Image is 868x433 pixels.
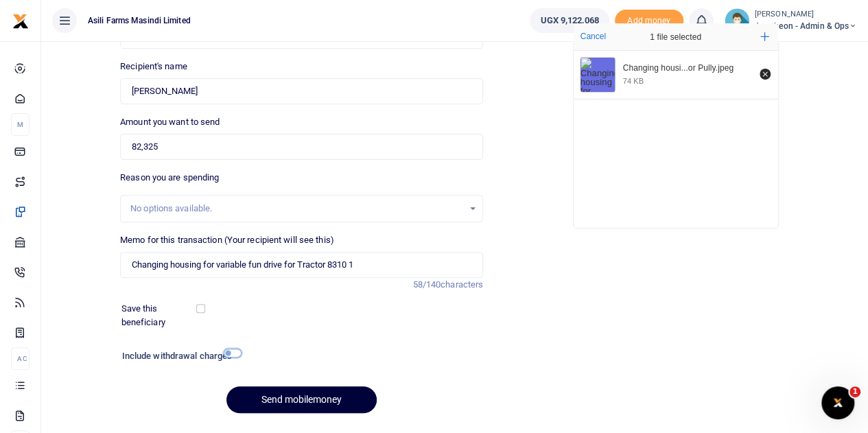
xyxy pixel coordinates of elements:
[615,10,683,32] li: Toup your wallet
[11,347,30,370] li: Ac
[412,279,441,290] span: 58/140
[524,8,614,33] li: Wallet ballance
[120,60,187,73] label: Recipient's name
[540,14,598,27] span: UGX 9,122,068
[120,134,483,160] input: UGX
[725,8,749,33] img: profile-user
[623,76,644,86] div: 74 KB
[82,14,196,27] span: Asili Farms Masindi Limited
[120,252,483,278] input: Enter extra information
[755,9,857,21] small: [PERSON_NAME]
[623,63,752,74] div: Changing housing for Pully.jpeg
[441,279,483,290] span: characters
[576,27,610,45] button: Cancel
[618,23,734,51] div: 1 file selected
[12,13,29,30] img: logo-small
[120,115,220,129] label: Amount you want to send
[849,386,860,397] span: 1
[121,302,199,329] label: Save this beneficiary
[573,23,779,229] div: File Uploader
[755,20,857,32] span: Amatheon - Admin & Ops
[725,8,857,33] a: profile-user [PERSON_NAME] Amatheon - Admin & Ops
[130,202,463,215] div: No options available.
[758,67,773,82] button: Remove file
[821,386,854,419] iframe: Intercom live chat
[226,386,377,413] button: Send mobilemoney
[615,14,683,25] a: Add money
[580,58,615,92] img: Changing housing for Pully.jpeg
[12,15,29,25] a: logo-small logo-large logo-large
[11,113,30,136] li: M
[120,78,483,104] input: Loading name...
[615,10,683,32] span: Add money
[122,351,235,362] h6: Include withdrawal charges
[530,8,609,33] a: UGX 9,122,068
[120,233,334,247] label: Memo for this transaction (Your recipient will see this)
[120,171,219,185] label: Reason you are spending
[755,27,775,47] button: Add more files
